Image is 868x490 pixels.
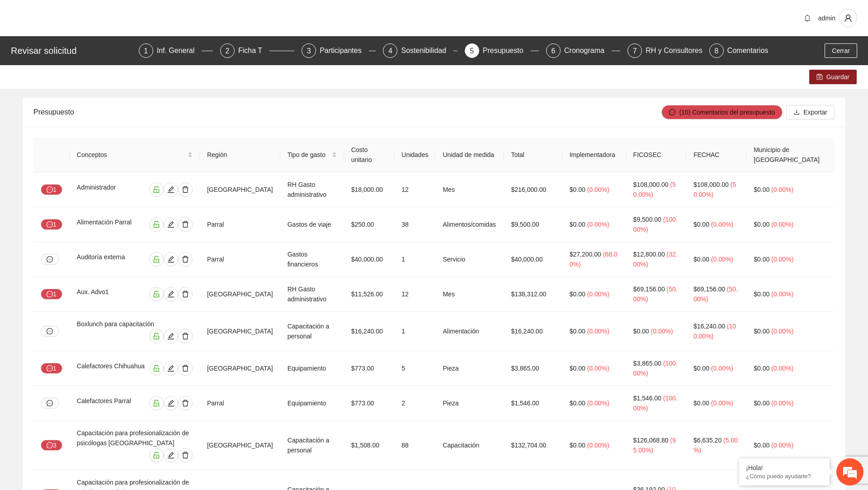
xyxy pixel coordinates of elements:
span: edit [164,333,178,340]
td: $132,704.00 [504,421,562,470]
span: edit [164,400,178,407]
td: Capacitación a personal [280,421,344,470]
td: 88 [394,421,435,470]
span: unlock [150,256,163,263]
button: delete [178,396,193,410]
td: $11,526.00 [344,277,395,312]
span: $12,800.00 [633,251,665,258]
td: [GEOGRAPHIC_DATA] [200,351,280,386]
span: 4 [388,47,392,55]
span: admin [818,14,835,22]
span: ( 0.00% ) [587,186,609,193]
div: Presupuesto [483,43,531,58]
th: FICOSEC [626,138,686,172]
div: 5Presupuesto [465,43,539,58]
div: Calefactores Parral [77,396,140,410]
div: 4Sostenibilidad [383,43,457,58]
button: delete [178,182,193,197]
span: ( 0.00% ) [587,328,609,335]
span: $0.00 [754,221,769,228]
span: $9,500.00 [633,216,661,223]
button: edit [164,448,178,462]
span: ( 0.00% ) [771,400,793,407]
td: $138,312.00 [504,277,562,312]
td: $40,000.00 [344,242,395,277]
div: Participantes [320,43,369,58]
td: 12 [394,277,435,312]
span: delete [179,400,192,407]
th: Conceptos [70,138,200,172]
span: ( 0.00% ) [771,365,793,372]
button: unlock [149,182,164,197]
span: unlock [150,452,163,459]
button: edit [164,217,178,232]
td: Servicio [435,242,504,277]
div: ¡Hola! [746,464,823,471]
span: delete [179,256,192,263]
div: 1Inf. General [139,43,213,58]
td: $16,240.00 [344,312,395,351]
span: edit [164,221,178,228]
span: Cerrar [832,46,850,56]
span: ( 0.00% ) [587,442,609,449]
span: ( 0.00% ) [587,400,609,407]
td: 12 [394,172,435,207]
span: $27,200.00 [570,251,601,258]
td: Capacitación [435,421,504,470]
td: Alimentación [435,312,504,351]
button: unlock [149,252,164,266]
span: $0.00 [754,400,769,407]
button: delete [178,448,193,462]
span: 7 [633,47,637,55]
button: message1 [41,363,62,374]
th: Costo unitario [344,138,395,172]
td: 5 [394,351,435,386]
span: message [47,400,53,406]
button: unlock [149,217,164,232]
button: edit [164,361,178,376]
td: Pieza [435,386,504,421]
div: 3Participantes [302,43,376,58]
span: $0.00 [693,221,709,228]
span: 8 [714,47,718,55]
div: Calefactores Chihuahua [77,361,147,376]
button: edit [164,252,178,266]
td: $773.00 [344,351,395,386]
span: $69,156.00 [633,285,665,293]
span: 1 [144,47,148,55]
span: $0.00 [754,186,769,193]
div: Inf. General [157,43,202,58]
span: edit [164,452,178,459]
span: Tipo de gasto [288,150,330,160]
td: 38 [394,207,435,242]
td: [GEOGRAPHIC_DATA] [200,421,280,470]
div: Auditoría externa [77,252,137,266]
span: delete [179,365,192,372]
span: unlock [150,221,163,228]
span: ( 0.00% ) [651,328,673,335]
span: message [47,328,53,334]
span: delete [179,221,192,228]
button: message [41,254,59,265]
td: Parral [200,242,280,277]
td: Pieza [435,351,504,386]
span: $0.00 [693,365,709,372]
span: $108,000.00 [633,181,669,188]
td: [GEOGRAPHIC_DATA] [200,172,280,207]
span: Conceptos [77,150,186,160]
td: $18,000.00 [344,172,395,207]
button: message [41,326,59,337]
span: user [840,14,857,22]
span: message [47,186,53,194]
span: unlock [150,186,163,193]
span: ( 50.00% ) [633,181,676,198]
span: ( 0.00% ) [771,256,793,263]
span: edit [164,256,178,263]
td: RH Gasto administrativo [280,172,344,207]
span: ( 0.00% ) [771,221,793,228]
button: message1 [41,184,62,195]
td: $1,546.00 [504,386,562,421]
div: Revisar solicitud [11,43,133,58]
span: ( 95.00% ) [633,437,676,454]
span: $0.00 [693,256,709,263]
